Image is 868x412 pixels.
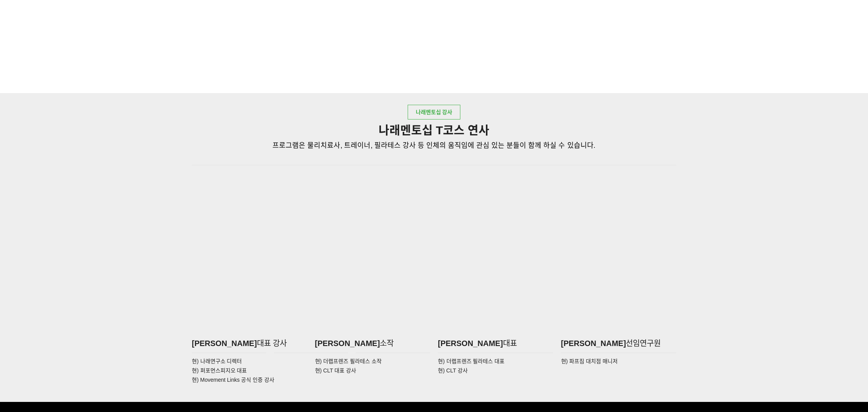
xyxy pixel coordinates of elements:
[438,367,468,374] span: 현) CLT 강사
[561,358,618,364] span: 현) 파프짐 대치점 매니저
[438,358,505,364] span: 현) 더랩프렌즈 필라테스 대표
[192,377,274,383] span: 현) Movement Links 공식 인증 강사
[192,367,247,374] span: 현) 퍼포먼스피지오 대표
[315,367,356,374] span: 현) CLT 대표 강사
[315,339,380,348] span: [PERSON_NAME]
[192,339,257,348] span: [PERSON_NAME]
[561,339,626,348] span: [PERSON_NAME]
[408,105,461,119] a: 나래멘토십 강사
[257,339,287,348] span: 대표 강사
[438,339,503,348] span: [PERSON_NAME]
[315,358,382,364] span: 현) 더랩프렌즈 필라테스 소작
[192,358,242,364] span: 현) 나래연구소 디렉터
[503,339,517,348] span: 대표
[379,124,490,137] strong: 나래멘토십 T코스 연사
[626,339,661,348] span: 선임연구원
[380,339,394,348] span: 소작
[272,142,595,149] span: 프로그램은 물리치료사, 트레이너, 필라테스 강사 등 인체의 움직임에 관심 있는 분들이 함께 하실 수 있습니다.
